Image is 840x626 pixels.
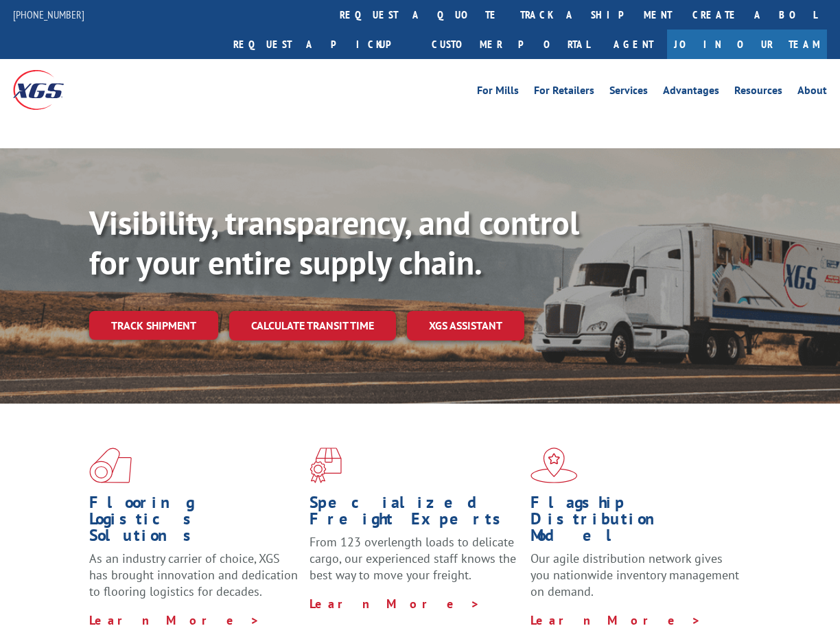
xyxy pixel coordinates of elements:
[530,494,740,550] h1: Flagship Distribution Model
[534,85,594,100] a: For Retailers
[600,30,667,59] a: Agent
[797,85,827,100] a: About
[609,85,648,100] a: Services
[310,494,520,534] h1: Specialized Freight Experts
[667,30,827,59] a: Join Our Team
[477,85,519,100] a: For Mills
[310,448,342,483] img: xgs-icon-focused-on-flooring-red
[734,85,782,100] a: Resources
[223,30,421,59] a: Request a pickup
[13,8,84,21] a: [PHONE_NUMBER]
[89,201,579,283] b: Visibility, transparency, and control for your entire supply chain.
[229,311,396,340] a: Calculate transit time
[310,534,520,595] p: From 123 overlength loads to delicate cargo, our experienced staff knows the best way to move you...
[407,311,524,340] a: XGS ASSISTANT
[89,550,298,599] span: As an industry carrier of choice, XGS has brought innovation and dedication to flooring logistics...
[310,596,480,612] a: Learn More >
[89,494,299,550] h1: Flooring Logistics Solutions
[530,448,578,483] img: xgs-icon-flagship-distribution-model-red
[89,448,132,483] img: xgs-icon-total-supply-chain-intelligence-red
[530,550,739,599] span: Our agile distribution network gives you nationwide inventory management on demand.
[663,85,719,100] a: Advantages
[421,30,600,59] a: Customer Portal
[89,311,218,340] a: Track shipment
